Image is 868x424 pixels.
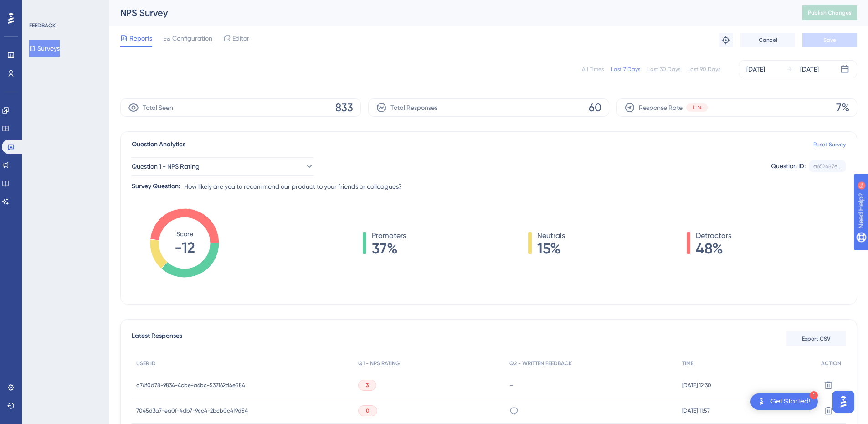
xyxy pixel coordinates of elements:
[172,33,212,44] span: Configuration
[682,360,693,367] span: TIME
[120,6,780,19] div: NPS Survey
[800,64,819,75] div: [DATE]
[143,102,173,113] span: Total Seen
[21,2,57,13] span: Need Help?
[366,407,370,414] span: 0
[696,241,731,256] span: 48%
[509,381,673,389] div: -
[372,241,406,256] span: 37%
[759,36,777,44] span: Cancel
[136,382,245,389] span: a76f0d78-9834-4cbe-a6bc-532162d4e584
[746,64,765,75] div: [DATE]
[693,104,694,111] span: 1
[802,33,857,47] button: Save
[390,102,437,113] span: Total Responses
[537,230,565,241] span: Neutrals
[682,382,711,389] span: [DATE] 12:30
[184,181,402,192] span: How likely are you to recommend our product to your friends or colleagues?
[366,382,369,389] span: 3
[589,100,601,115] span: 60
[830,388,857,415] iframe: UserGuiding AI Assistant Launcher
[29,22,56,29] div: FEEDBACK
[821,360,841,367] span: ACTION
[813,141,846,148] a: Reset Survey
[372,230,406,241] span: Promoters
[808,9,852,16] span: Publish Changes
[62,5,67,12] div: 9+
[696,230,731,241] span: Detractors
[582,66,604,73] div: All Times
[611,66,640,73] div: Last 7 Days
[132,161,200,172] span: Question 1 - NPS Rating
[136,407,248,414] span: 7045d3a7-ea0f-4db7-9cc4-2bcb0c4f9d54
[335,100,353,115] span: 833
[537,241,565,256] span: 15%
[756,396,767,407] img: launcher-image-alternative-text
[509,360,572,367] span: Q2 - WRITTEN FEEDBACK
[740,33,795,47] button: Cancel
[823,36,836,44] span: Save
[132,157,314,176] button: Question 1 - NPS Rating
[750,393,818,410] div: Open Get Started! checklist, remaining modules: 1
[175,239,195,256] tspan: -12
[132,181,180,192] div: Survey Question:
[129,33,152,44] span: Reports
[29,40,60,57] button: Surveys
[786,331,846,346] button: Export CSV
[647,66,680,73] div: Last 30 Days
[810,391,818,399] div: 1
[639,102,683,113] span: Response Rate
[132,139,185,150] span: Question Analytics
[802,335,831,342] span: Export CSV
[232,33,249,44] span: Editor
[836,100,849,115] span: 7%
[813,163,842,170] div: a652487e...
[176,230,193,238] tspan: Score
[688,66,720,73] div: Last 90 Days
[132,331,182,347] span: Latest Responses
[770,397,811,407] div: Get Started!
[802,5,857,20] button: Publish Changes
[358,360,400,367] span: Q1 - NPS RATING
[682,407,710,414] span: [DATE] 11:57
[771,160,806,172] div: Question ID:
[136,360,156,367] span: USER ID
